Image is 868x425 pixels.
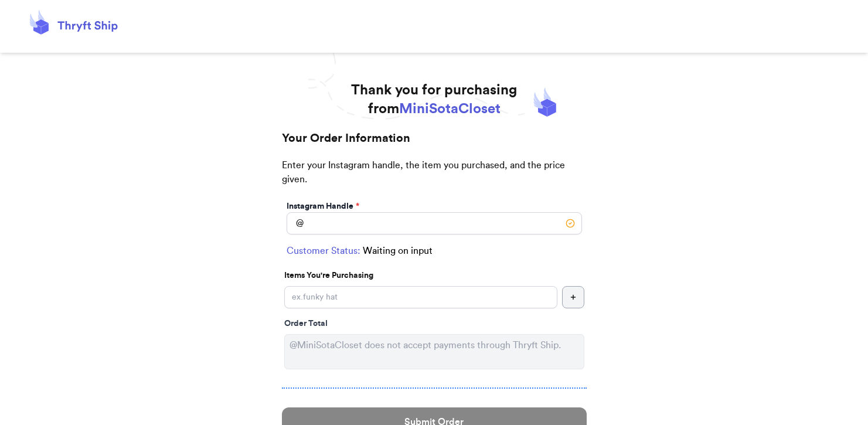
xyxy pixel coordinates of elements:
[282,130,587,158] h2: Your Order Information
[284,270,584,281] p: Items You're Purchasing
[284,286,557,308] input: ex.funky hat
[287,212,304,234] div: @
[351,81,517,118] h1: Thank you for purchasing from
[284,318,584,329] div: Order Total
[287,244,360,258] span: Customer Status:
[287,200,359,212] label: Instagram Handle
[363,244,433,258] span: Waiting on input
[399,102,501,116] span: MiniSotaCloset
[282,158,587,198] p: Enter your Instagram handle, the item you purchased, and the price given.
